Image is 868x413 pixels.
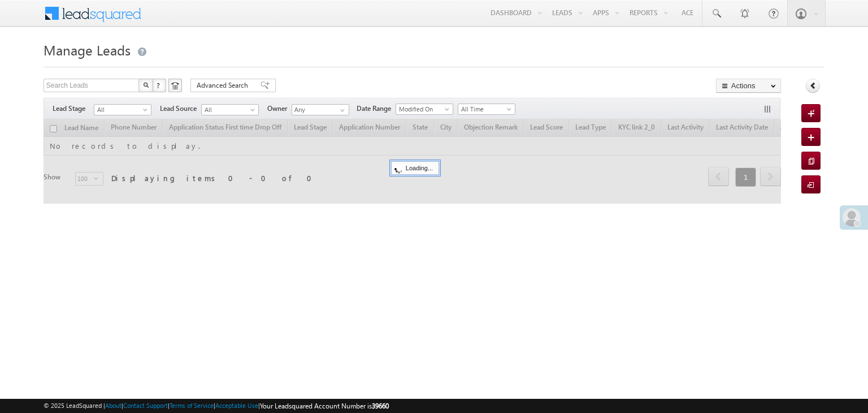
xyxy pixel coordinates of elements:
img: Search [143,82,149,88]
span: Modified On [396,104,450,114]
span: © 2025 LeadSquared | | | | | [44,401,389,411]
span: Your Leadsquared Account Number is [260,402,389,410]
span: Lead Stage [53,104,94,114]
a: Terms of Service [170,402,214,409]
a: Contact Support [123,402,168,409]
a: All Time [458,104,515,115]
a: Show All Items [334,105,348,116]
a: All [201,104,259,115]
span: Owner [267,104,292,114]
span: Advanced Search [197,80,251,91]
a: Modified On [396,104,453,115]
span: Date Range [357,104,396,114]
input: Type to Search [292,104,349,115]
a: About [105,402,121,409]
span: Lead Source [160,104,201,114]
a: All [94,104,151,115]
button: ? [153,79,166,92]
span: All [202,105,255,115]
a: Acceptable Use [215,402,258,409]
div: Loading... [391,161,439,175]
span: All [94,105,148,115]
span: 39660 [372,402,389,410]
span: Manage Leads [44,41,131,59]
button: Actions [716,79,781,93]
span: All Time [458,104,512,114]
span: ? [157,80,162,90]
